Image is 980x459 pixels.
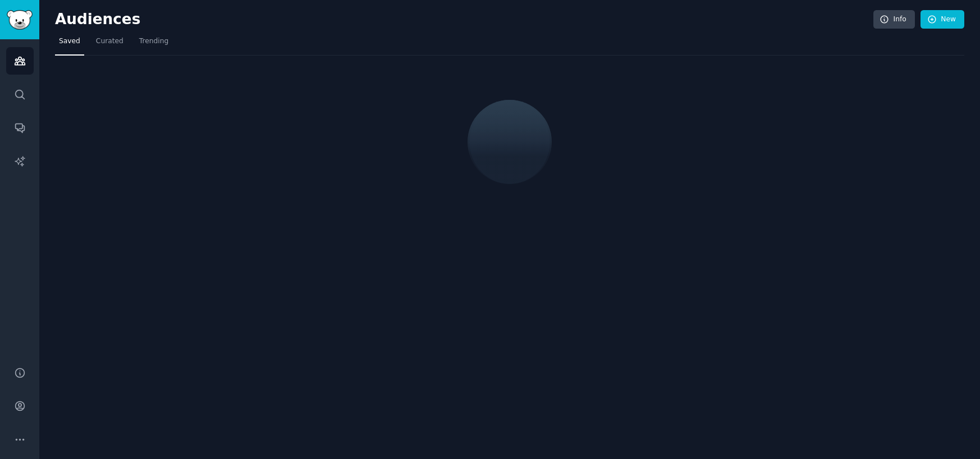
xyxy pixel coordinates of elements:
[55,33,84,56] a: Saved
[7,10,33,30] img: GummySearch logo
[92,33,127,56] a: Curated
[59,36,80,47] span: Saved
[139,36,168,47] span: Trending
[135,33,172,56] a: Trending
[55,11,873,29] h2: Audiences
[873,10,915,29] a: Info
[96,36,123,47] span: Curated
[921,10,964,29] a: New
